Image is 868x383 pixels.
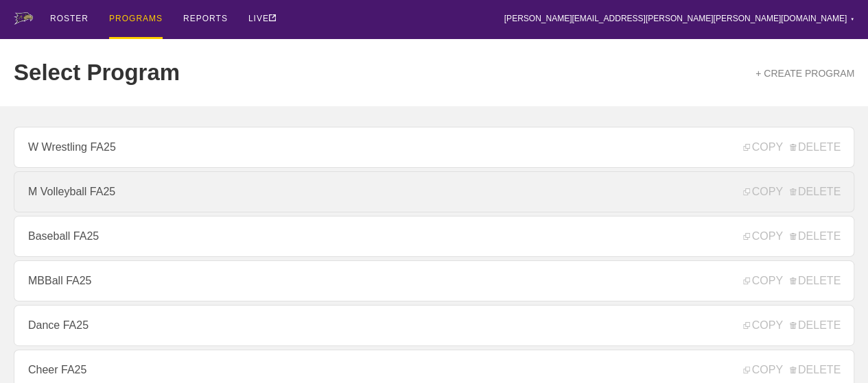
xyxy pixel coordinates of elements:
[790,141,841,153] span: DELETE
[14,127,854,168] a: W Wrestling FA25
[14,12,33,25] img: logo
[14,171,854,212] a: M Volleyball FA25
[755,68,854,79] a: + CREATE PROGRAM
[790,186,841,198] span: DELETE
[621,224,868,383] iframe: Chat Widget
[743,186,782,198] span: COPY
[850,15,854,23] div: ▼
[14,305,854,346] a: Dance FA25
[14,260,854,301] a: MBBall FA25
[743,141,782,153] span: COPY
[14,216,854,257] a: Baseball FA25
